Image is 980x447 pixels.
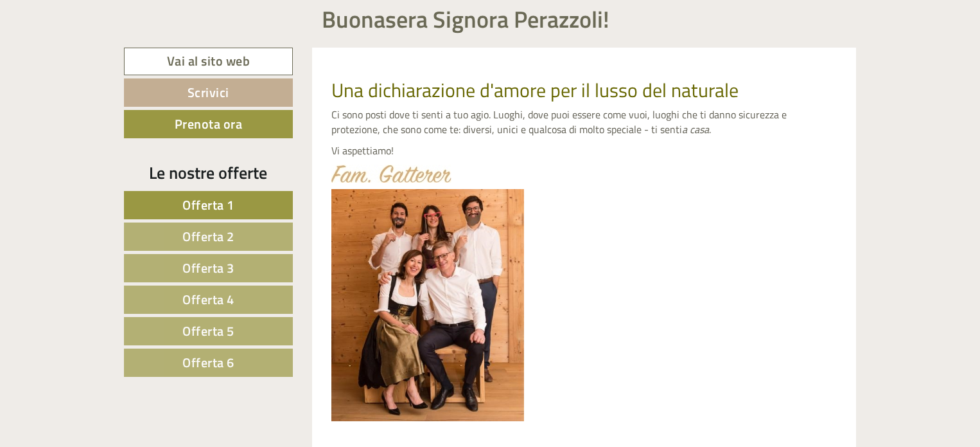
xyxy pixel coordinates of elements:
[124,78,293,107] a: Scrivici
[124,110,293,138] a: Prenota ora
[690,122,709,137] em: casa
[331,165,451,183] img: image
[682,122,687,137] em: a
[331,189,524,421] img: image
[182,195,234,215] span: Offerta 1
[182,258,234,278] span: Offerta 3
[182,321,234,341] span: Offerta 5
[124,48,293,75] a: Vai al sito web
[331,107,837,137] p: Ci sono posti dove ti senti a tuo agio. Luoghi, dove puoi essere come vuoi, luoghi che ti danno s...
[182,289,234,309] span: Offerta 4
[182,352,234,372] span: Offerta 6
[331,75,739,105] span: Una dichiarazione d'amore per il lusso del naturale
[322,6,609,32] h1: Buonasera Signora Perazzoli!
[124,161,293,185] div: Le nostre offerte
[331,143,837,158] p: Vi aspettiamo!
[182,226,234,246] span: Offerta 2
